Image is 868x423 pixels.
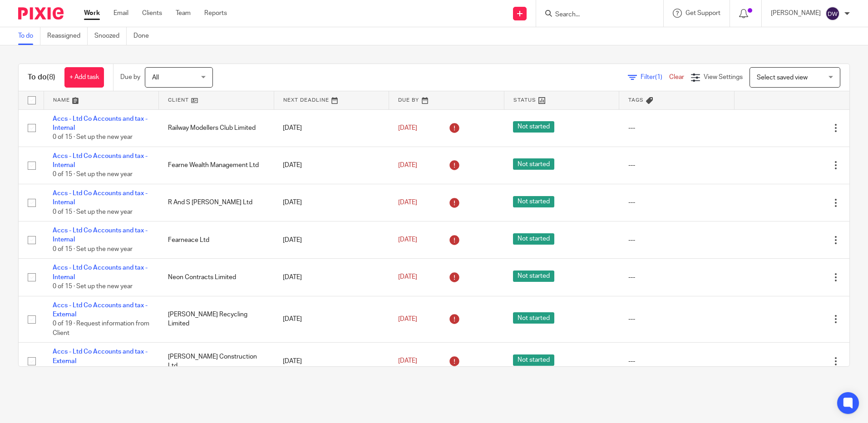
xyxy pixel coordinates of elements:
input: Search [554,11,636,19]
div: --- [628,357,725,366]
a: Snoozed [94,27,127,45]
td: [DATE] [274,343,389,380]
td: Neon Contracts Limited [159,259,274,296]
a: Email [113,9,128,18]
span: Not started [513,196,554,207]
p: [PERSON_NAME] [771,9,821,18]
a: Accs - Ltd Co Accounts and tax - Internal [53,227,148,243]
span: Filter [641,74,669,80]
a: Accs - Ltd Co Accounts and tax - Internal [53,190,148,206]
span: [DATE] [398,162,417,168]
a: Accs - Ltd Co Accounts and tax - External [53,349,148,364]
span: [DATE] [398,125,417,131]
a: Accs - Ltd Co Accounts and tax - Internal [53,116,148,131]
span: Not started [513,271,554,282]
img: svg%3E [825,6,840,21]
span: (1) [655,74,662,80]
p: Due by [120,73,140,82]
div: --- [628,198,725,207]
a: Team [176,9,191,18]
div: --- [628,123,725,133]
span: Get Support [686,10,720,16]
a: Accs - Ltd Co Accounts and tax - External [53,302,148,318]
span: Not started [513,233,554,245]
span: Not started [513,312,554,324]
td: R And S [PERSON_NAME] Ltd [159,184,274,221]
span: Not started [513,158,554,170]
span: Select saved view [757,74,808,81]
a: Clients [142,9,162,18]
span: 0 of 19 · Request information from Client [53,320,149,336]
span: [DATE] [398,274,417,280]
span: View Settings [704,74,743,80]
h1: To do [28,73,55,82]
span: [DATE] [398,237,417,243]
a: Reports [204,9,227,18]
td: [DATE] [274,184,389,221]
td: [DATE] [274,221,389,259]
td: [DATE] [274,109,389,147]
td: [PERSON_NAME] Construction Ltd [159,343,274,380]
span: [DATE] [398,358,417,364]
a: + Add task [64,67,104,88]
img: Pixie [18,7,64,20]
span: [DATE] [398,199,417,206]
div: --- [628,161,725,170]
span: (8) [47,74,55,81]
a: Accs - Ltd Co Accounts and tax - Internal [53,265,148,280]
a: Work [84,9,100,18]
div: --- [628,273,725,282]
span: 0 of 15 · Set up the new year [53,134,133,140]
span: All [152,74,159,81]
a: Done [133,27,156,45]
td: [PERSON_NAME] Recycling Limited [159,296,274,343]
span: [DATE] [398,316,417,322]
div: --- [628,315,725,324]
span: 0 of 15 · Set up the new year [53,209,133,215]
td: Fearne Wealth Management Ltd [159,147,274,184]
span: 0 of 15 · Set up the new year [53,246,133,252]
a: Reassigned [47,27,88,45]
span: Tags [628,98,644,103]
span: 0 of 15 · Set up the new year [53,172,133,178]
a: To do [18,27,40,45]
span: 0 of 15 · Set up the new year [53,283,133,290]
td: [DATE] [274,259,389,296]
a: Accs - Ltd Co Accounts and tax - Internal [53,153,148,168]
td: Railway Modellers Club Limited [159,109,274,147]
td: Fearneace Ltd [159,221,274,259]
span: Not started [513,354,554,366]
a: Clear [669,74,684,80]
td: [DATE] [274,296,389,343]
span: Not started [513,121,554,133]
td: [DATE] [274,147,389,184]
div: --- [628,236,725,245]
